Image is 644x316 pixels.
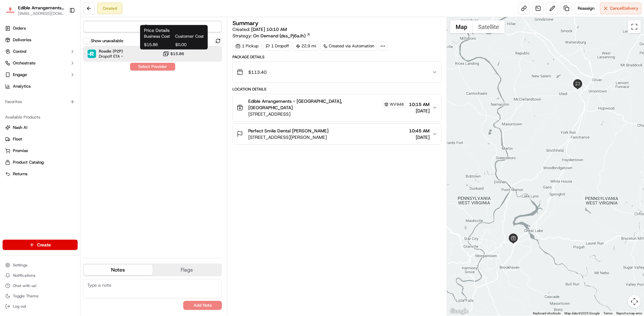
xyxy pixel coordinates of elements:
[13,304,26,309] span: Log out
[4,141,52,153] a: 📗Knowledge Base
[320,42,377,51] a: Created via Automation
[3,281,78,290] button: Chat with us!
[578,5,594,11] span: Reassign
[99,49,123,54] span: Roadie (P2P)
[409,128,430,134] span: 10:45 AM
[232,42,261,51] div: 1 Pickup
[600,3,641,14] button: CancelDelivery
[100,82,117,90] button: See all
[233,124,441,144] button: Perfect Smile Dental [PERSON_NAME][STREET_ADDRESS][PERSON_NAME]10:45 AM[DATE]
[17,42,116,48] input: Got a question? Start typing here...
[13,171,27,177] span: Returns
[175,34,204,39] span: Customer Cost
[3,302,78,311] button: Log out
[253,33,310,39] a: On Demand (dss_Pj6aJh)
[263,42,292,51] div: 1 Dropoff
[13,136,22,142] span: Fleet
[3,81,78,91] a: Analytics
[144,27,204,34] h1: Price Details
[232,54,441,60] div: Package Details
[248,69,267,75] span: $113.40
[6,145,12,150] div: 📗
[232,20,259,26] h3: Summary
[251,26,287,32] span: [DATE] 10:10 AM
[13,72,27,78] span: Engage
[6,94,17,106] img: Wisdom Oko
[3,23,78,34] a: Orders
[3,97,78,107] div: Favorites
[232,87,441,92] div: Location Details
[3,157,78,168] button: Product Catalog
[3,134,78,144] button: Fleet
[5,125,75,130] a: Nash AI
[13,49,26,54] span: Control
[3,35,78,45] a: Deliveries
[13,83,31,89] span: Analytics
[3,292,78,301] button: Toggle Theme
[409,134,430,140] span: [DATE]
[6,111,17,121] img: Dawn Shaffer
[52,141,106,153] a: 💻API Documentation
[253,33,306,39] span: On Demand (dss_Pj6aJh)
[64,160,78,165] span: Pylon
[13,159,44,165] span: Product Catalog
[84,22,221,32] button: Quotes
[3,46,78,57] button: Control
[13,263,27,268] span: Settings
[390,102,404,107] span: WV946
[232,26,287,33] span: Created:
[13,125,27,130] span: Nash AI
[575,3,597,14] button: Reassign
[14,62,25,73] img: 8571987876998_91fb9ceb93ad5c398215_72.jpg
[84,265,153,275] button: Notes
[628,295,641,308] button: Map camera controls
[6,6,19,19] img: Nash
[5,159,75,165] a: Product Catalog
[13,144,49,150] span: Knowledge Base
[628,20,641,33] button: Toggle fullscreen view
[13,293,39,299] span: Toggle Theme
[91,38,123,44] label: Show unavailable
[232,33,310,39] div: Strategy:
[564,311,600,315] span: Map data ©2025 Google
[175,42,204,48] span: $0.00
[29,62,106,68] div: Start new chat
[6,62,18,73] img: 1736555255976-a54dd68f-1ca7-489b-9aae-adbdc363a1c4
[616,311,642,315] a: Report a map error
[153,265,222,275] button: Flags
[13,148,28,154] span: Promise
[73,100,87,105] span: [DATE]
[13,273,35,278] span: Notifications
[18,11,64,16] button: [EMAIL_ADDRESS][DOMAIN_NAME]
[3,261,78,270] button: Settings
[61,144,103,150] span: API Documentation
[70,100,72,105] span: •
[20,100,69,105] span: Wisdom [PERSON_NAME]
[13,25,26,31] span: Orders
[29,68,89,73] div: We're available if you need us!
[54,145,60,150] div: 💻
[248,128,328,134] span: Perfect Smile Dental [PERSON_NAME]
[6,26,117,36] p: Welcome 👋
[3,112,78,122] div: Available Products
[45,159,78,165] a: Powered byPylon
[248,111,406,117] span: [STREET_ADDRESS]
[233,62,441,82] button: $113.40
[170,51,184,56] span: $15.86
[57,117,70,122] span: [DATE]
[3,169,78,179] button: Returns
[13,37,31,43] span: Deliveries
[603,311,612,315] a: Terms (opens in new tab)
[450,20,473,33] button: Show street map
[18,5,64,11] button: Edible Arrangements - [GEOGRAPHIC_DATA], [GEOGRAPHIC_DATA]
[5,6,15,15] img: Edible Arrangements - Morgantown, WV
[3,146,78,156] button: Promise
[610,5,639,11] span: Cancel Delivery
[99,54,123,59] span: Dropoff ETA -
[5,148,75,154] a: Promise
[5,136,75,142] a: Fleet
[13,283,36,288] span: Chat with us!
